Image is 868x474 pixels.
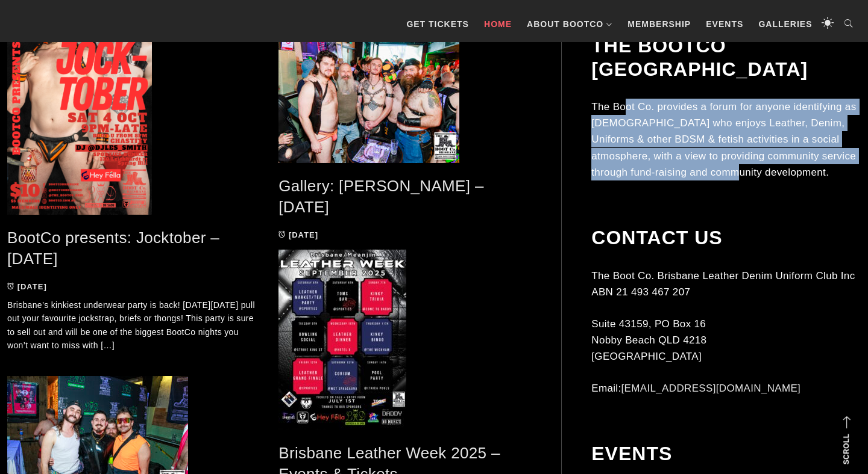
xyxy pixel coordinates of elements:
[591,268,861,300] p: The Boot Co. Brisbane Leather Denim Uniform Club Inc ABN 21 493 467 207
[591,380,861,396] p: Email:
[521,6,618,42] a: About BootCo
[591,226,861,249] h2: Contact Us
[752,6,818,42] a: Galleries
[400,6,475,42] a: GET TICKETS
[7,298,260,352] p: Brisbane’s kinkiest underwear party is back! [DATE][DATE] pull out your favourite jockstrap, brie...
[591,34,861,81] h2: The BootCo [GEOGRAPHIC_DATA]
[621,383,801,394] a: [EMAIL_ADDRESS][DOMAIN_NAME]
[289,230,318,239] time: [DATE]
[591,316,861,365] p: Suite 43159, PO Box 16 Nobby Beach QLD 4218 [GEOGRAPHIC_DATA]
[278,230,318,239] a: [DATE]
[842,434,851,464] strong: Scroll
[621,6,697,42] a: Membership
[591,442,861,465] h2: Events
[17,282,47,291] time: [DATE]
[7,229,219,268] a: BootCo presents: Jocktober – [DATE]
[478,6,518,42] a: Home
[7,282,47,291] a: [DATE]
[591,99,861,180] p: The Boot Co. provides a forum for anyone identifying as [DEMOGRAPHIC_DATA] who enjoys Leather, De...
[278,177,483,216] a: Gallery: [PERSON_NAME] – [DATE]
[700,6,749,42] a: Events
